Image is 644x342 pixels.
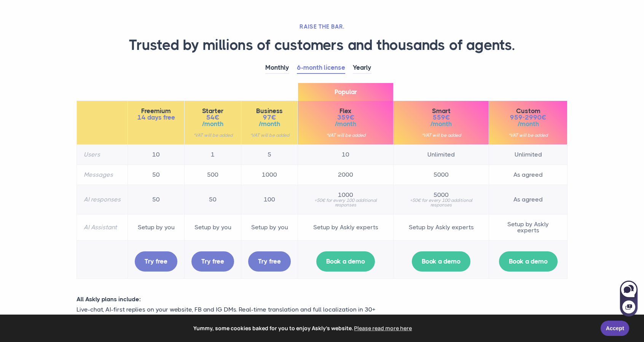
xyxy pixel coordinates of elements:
td: 10 [128,144,185,165]
td: 500 [185,165,241,185]
td: 2000 [298,165,394,185]
small: *VAT will be added [496,133,560,137]
td: Setup by Askly experts [298,214,394,240]
a: Book a demo [499,251,558,272]
td: 5000 [394,165,489,185]
span: /month [305,121,386,127]
span: Smart [400,108,482,114]
td: Setup by Askly experts [489,214,567,240]
small: *VAT will be added [400,133,482,137]
a: Yearly [353,62,371,74]
th: Messages [77,165,128,185]
td: Unlimited [489,144,567,165]
td: Setup by you [128,214,185,240]
span: 359€ [305,114,386,121]
td: 5 [241,144,298,165]
td: Setup by you [241,214,298,240]
span: As agreed [496,197,560,203]
span: Freemium [135,108,177,114]
span: /month [191,121,234,127]
td: Setup by Askly experts [394,214,489,240]
small: +50€ for every 100 additional responses [400,198,482,207]
td: Unlimited [394,144,489,165]
td: 100 [241,185,298,214]
span: /month [496,121,560,127]
span: 1000 [305,192,386,198]
th: Users [77,144,128,165]
span: 959-2990€ [496,114,560,121]
span: 54€ [191,114,234,121]
strong: All Askly plans include: [77,296,141,303]
h2: RAISE THE BAR. [77,23,567,30]
a: Book a demo [316,251,375,272]
a: Try free [135,251,177,272]
span: Custom [496,108,560,114]
td: 1000 [241,165,298,185]
a: Try free [191,251,234,272]
span: Popular [298,83,393,101]
span: 5000 [400,192,482,198]
p: Live-chat, AI-first replies on your website, FB and IG DMs. Real-time translation and full locali... [77,304,400,325]
a: 6-month license [297,62,345,74]
span: Business [248,108,291,114]
td: 50 [128,165,185,185]
span: 97€ [248,114,291,121]
td: 10 [298,144,394,165]
a: Book a demo [412,251,470,272]
span: 559€ [400,114,482,121]
td: As agreed [489,165,567,185]
a: learn more about cookies [353,323,413,334]
small: +50€ for every 100 additional responses [305,198,386,207]
td: 50 [128,185,185,214]
small: *VAT will be added [191,133,234,137]
span: Starter [191,108,234,114]
td: 50 [185,185,241,214]
th: AI responses [77,185,128,214]
a: Monthly [265,62,289,74]
small: *VAT will be added [248,133,291,137]
a: Try free [248,251,291,272]
span: Yummy, some cookies baked for you to enjoy Askly's website. [11,323,595,334]
span: /month [248,121,291,127]
a: Accept [601,321,629,336]
span: 14 days free [135,114,177,121]
td: 1 [185,144,241,165]
th: AI Assistant [77,214,128,240]
h1: Trusted by millions of customers and thousands of agents. [77,36,567,54]
td: Setup by you [185,214,241,240]
small: *VAT will be added [305,133,386,137]
span: Flex [305,108,386,114]
span: /month [400,121,482,127]
iframe: Askly chat [619,279,638,317]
